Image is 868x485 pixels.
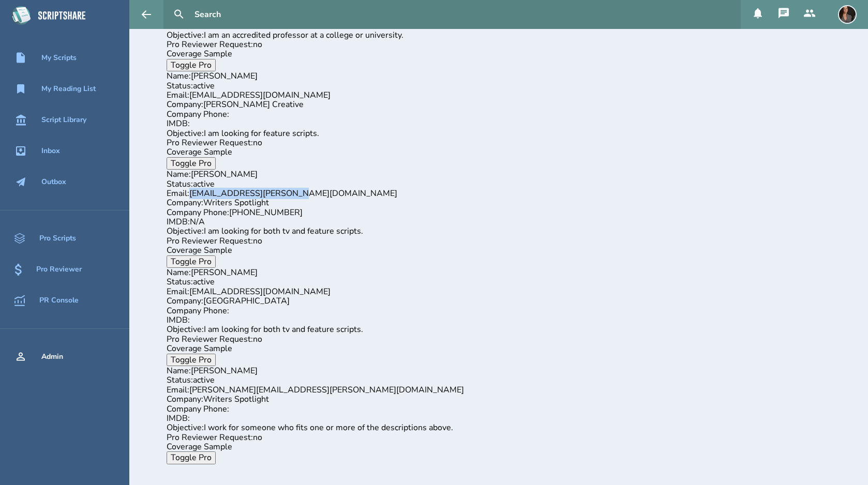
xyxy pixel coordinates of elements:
div: Status: active [167,375,831,385]
div: Pro Scripts [39,234,76,242]
a: Coverage Sample [167,441,232,452]
button: Toggle Pro [167,59,216,71]
div: IMDB: [167,119,831,128]
div: Company Phone: [PHONE_NUMBER] [167,208,831,217]
div: Name: [PERSON_NAME] [167,268,831,277]
div: Status: active [167,81,831,90]
div: My Scripts [41,54,77,62]
div: IMDB: [167,414,831,423]
div: Objective: I am looking for both tv and feature scripts. [167,325,831,334]
div: Script Library [41,116,86,124]
div: Status: active [167,179,831,189]
div: Email: [EMAIL_ADDRESS][DOMAIN_NAME] [167,90,831,100]
a: Coverage Sample [167,48,232,59]
div: Objective: I work for someone who fits one or more of the descriptions above. [167,423,831,432]
a: Coverage Sample [167,343,232,354]
div: Pro Reviewer Request: no [167,40,831,49]
div: Pro Reviewer [36,265,82,274]
div: Company Phone: [167,404,831,414]
button: Toggle Pro [167,451,216,464]
div: My Reading List [41,85,96,93]
div: Name: [PERSON_NAME] [167,170,831,179]
div: Pro Reviewer Request: no [167,236,831,246]
div: Email: [EMAIL_ADDRESS][DOMAIN_NAME] [167,287,831,296]
div: Email: [EMAIL_ADDRESS][PERSON_NAME][DOMAIN_NAME] [167,189,831,198]
button: Toggle Pro [167,157,216,170]
div: Company: Writers Spotlight [167,198,831,207]
div: Name: [PERSON_NAME] [167,71,831,81]
div: Pro Reviewer Request: no [167,335,831,344]
div: Outbox [41,178,66,186]
div: IMDB: N/A [167,217,831,226]
div: Objective: I am looking for feature scripts. [167,129,831,138]
img: user_1604966854-crop.jpg [838,5,857,24]
div: Company: [GEOGRAPHIC_DATA] [167,296,831,306]
div: Admin [41,353,63,361]
div: Objective: I am looking for both tv and feature scripts. [167,226,831,236]
div: IMDB: [167,315,831,325]
button: Toggle Pro [167,354,216,366]
div: Company: [PERSON_NAME] Creative [167,100,831,109]
div: Status: active [167,277,831,286]
div: Email: [PERSON_NAME][EMAIL_ADDRESS][PERSON_NAME][DOMAIN_NAME] [167,385,831,395]
div: Pro Reviewer Request: no [167,138,831,147]
div: Name: [PERSON_NAME] [167,366,831,375]
div: Inbox [41,147,60,155]
div: Objective: I am an accredited professor at a college or university. [167,31,831,40]
div: PR Console [39,296,79,305]
div: Company Phone: [167,306,831,315]
div: Company: Writers Spotlight [167,395,831,404]
button: Toggle Pro [167,255,216,268]
div: Pro Reviewer Request: no [167,433,831,442]
a: Coverage Sample [167,245,232,256]
div: Company Phone: [167,110,831,119]
a: Coverage Sample [167,146,232,158]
